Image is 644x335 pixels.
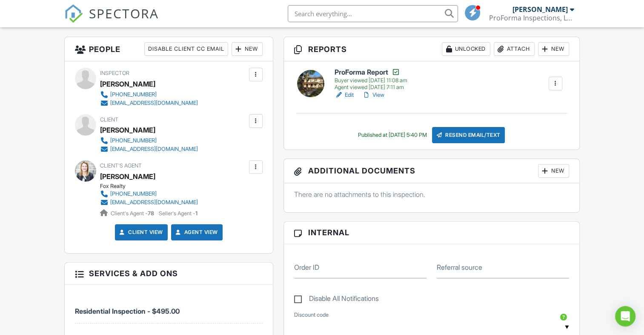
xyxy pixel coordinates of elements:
div: Agent viewed [DATE] 7:11 am [335,84,407,91]
a: [PHONE_NUMBER] [100,190,198,198]
span: Seller's Agent - [159,210,197,217]
div: [PERSON_NAME] [512,5,568,14]
span: Client [100,116,118,123]
a: Edit [335,91,354,99]
div: [PERSON_NAME] [100,124,155,136]
h3: Internal [284,222,579,244]
span: Client's Agent [100,162,142,169]
label: Referral source [437,263,482,272]
div: [EMAIL_ADDRESS][DOMAIN_NAME] [110,199,198,206]
div: New [538,164,569,178]
div: [PHONE_NUMBER] [110,91,157,98]
span: SPECTORA [89,4,159,22]
h6: ProForma Report [335,68,407,76]
div: Unlocked [442,42,490,56]
div: Published at [DATE] 5:40 PM [358,132,427,139]
div: Open Intercom Messenger [615,306,635,326]
a: SPECTORA [64,12,159,29]
a: [PERSON_NAME] [100,170,155,183]
span: Inspector [100,70,129,76]
img: The Best Home Inspection Software - Spectora [64,4,83,23]
strong: 78 [148,210,154,217]
div: Fox Realty [100,183,205,190]
span: Residential Inspection - $495.00 [75,307,180,315]
strong: 1 [195,210,197,217]
h3: Services & Add ons [65,263,272,285]
a: [PHONE_NUMBER] [100,136,198,145]
label: Discount code [294,311,329,319]
div: ProForma Inspections, LLC [489,14,574,22]
p: There are no attachments to this inspection. [294,190,569,199]
h3: People [65,37,272,61]
label: Disable All Notifications [294,295,379,305]
a: [PHONE_NUMBER] [100,90,198,99]
span: Client's Agent - [111,210,155,217]
div: [EMAIL_ADDRESS][DOMAIN_NAME] [110,100,198,107]
div: Disable Client CC Email [144,42,228,56]
div: Attach [494,42,535,56]
a: ProForma Report Buyer viewed [DATE] 11:08 am Agent viewed [DATE] 7:11 am [335,68,407,91]
h3: Additional Documents [284,159,579,183]
div: Buyer viewed [DATE] 11:08 am [335,77,407,84]
a: View [362,91,384,99]
div: [PERSON_NAME] [100,78,155,90]
div: [PHONE_NUMBER] [110,191,157,197]
li: Service: Residential Inspection [75,291,262,323]
div: Resend Email/Text [432,127,505,143]
input: Search everything... [288,5,458,22]
div: [EMAIL_ADDRESS][DOMAIN_NAME] [110,146,198,153]
a: Agent View [174,228,218,237]
div: [PHONE_NUMBER] [110,137,157,144]
a: [EMAIL_ADDRESS][DOMAIN_NAME] [100,99,198,107]
div: New [538,42,569,56]
h3: Reports [284,37,579,61]
label: Order ID [294,263,319,272]
a: [EMAIL_ADDRESS][DOMAIN_NAME] [100,198,198,207]
a: Client View [118,228,163,237]
a: [EMAIL_ADDRESS][DOMAIN_NAME] [100,145,198,153]
div: New [232,42,263,56]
